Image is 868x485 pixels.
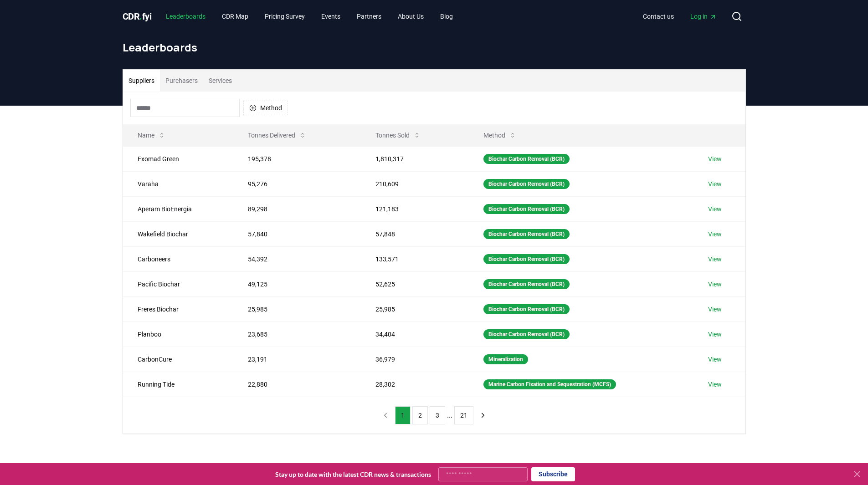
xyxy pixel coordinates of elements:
[233,246,360,271] td: 54,392
[708,179,722,189] a: View
[447,410,452,421] li: ...
[368,126,428,144] button: Tonnes Sold
[708,255,722,264] a: View
[123,347,234,372] td: CarbonCure
[690,12,717,21] span: Log in
[233,146,360,171] td: 195,378
[203,70,237,92] button: Services
[123,10,152,23] a: CDR.fyi
[241,126,313,144] button: Tonnes Delivered
[123,40,746,55] h1: Leaderboards
[483,379,616,389] div: Marine Carbon Fixation and Sequestration (MCFS)
[159,8,460,25] nav: Main
[708,355,722,364] a: View
[361,196,469,221] td: 121,183
[361,221,469,246] td: 57,848
[233,271,360,296] td: 49,125
[233,322,360,347] td: 23,685
[708,154,722,163] a: View
[483,179,570,189] div: Biochar Carbon Removal (BCR)
[123,221,234,246] td: Wakefield Biochar
[708,230,722,239] a: View
[483,204,570,214] div: Biochar Carbon Removal (BCR)
[361,146,469,171] td: 1,810,317
[314,8,348,25] a: Events
[483,304,570,314] div: Biochar Carbon Removal (BCR)
[708,204,722,214] a: View
[233,196,360,221] td: 89,298
[708,330,722,339] a: View
[349,8,389,25] a: Partners
[159,8,213,25] a: Leaderboards
[233,347,360,372] td: 23,191
[123,271,234,296] td: Pacific Biochar
[708,380,722,389] a: View
[233,171,360,196] td: 95,276
[361,171,469,196] td: 210,609
[123,246,234,271] td: Carboneers
[123,146,234,171] td: Exomad Green
[433,8,460,25] a: Blog
[430,406,445,424] button: 3
[361,347,469,372] td: 36,979
[483,329,570,339] div: Biochar Carbon Removal (BCR)
[683,8,724,25] a: Log in
[123,296,234,322] td: Freres Biochar
[708,305,722,314] a: View
[130,126,173,144] button: Name
[139,11,142,22] span: .
[454,406,473,424] button: 21
[123,322,234,347] td: Planboo
[412,406,428,424] button: 2
[636,8,681,25] a: Contact us
[123,171,234,196] td: Varaha
[483,279,570,289] div: Biochar Carbon Removal (BCR)
[395,406,411,424] button: 1
[233,296,360,322] td: 25,985
[361,296,469,322] td: 25,985
[390,8,431,25] a: About Us
[361,372,469,397] td: 28,302
[483,254,570,264] div: Biochar Carbon Removal (BCR)
[483,154,570,164] div: Biochar Carbon Removal (BCR)
[233,372,360,397] td: 22,880
[257,8,312,25] a: Pricing Survey
[123,372,234,397] td: Running Tide
[160,70,203,92] button: Purchasers
[123,70,160,92] button: Suppliers
[476,126,524,144] button: Method
[636,8,724,25] nav: Main
[123,196,234,221] td: Aperam BioEnergia
[483,229,570,239] div: Biochar Carbon Removal (BCR)
[483,354,528,364] div: Mineralization
[708,280,722,289] a: View
[475,406,491,424] button: next page
[361,246,469,271] td: 133,571
[243,101,288,115] button: Method
[123,11,152,22] span: CDR fyi
[233,221,360,246] td: 57,840
[361,322,469,347] td: 34,404
[215,8,256,25] a: CDR Map
[361,271,469,296] td: 52,625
